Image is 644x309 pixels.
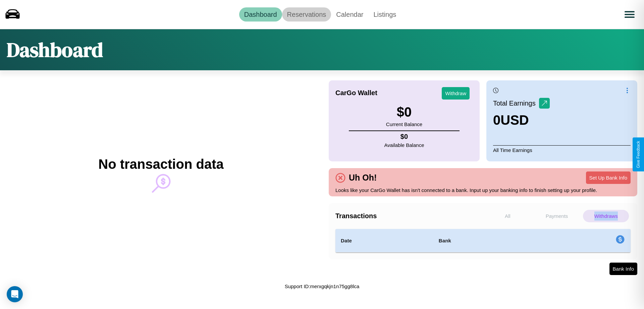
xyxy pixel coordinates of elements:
[493,97,539,109] p: Total Earnings
[7,286,23,302] div: Open Intercom Messenger
[534,210,580,222] p: Payments
[335,229,631,253] table: simple table
[386,105,422,120] h3: $ 0
[493,113,550,128] h3: 0 USD
[636,141,641,168] div: Give Feedback
[368,7,401,22] a: Listings
[485,210,531,222] p: All
[335,186,631,195] p: Looks like your CarGo Wallet has isn't connected to a bank. Input up your banking info to finish ...
[345,173,380,183] h4: Uh Oh!
[7,36,103,64] h1: Dashboard
[583,210,629,222] p: Withdraws
[285,282,360,291] p: Support ID: merxgqkjn1n75gg8lca
[282,7,331,22] a: Reservations
[609,263,637,275] button: Bank Info
[335,89,377,97] h4: CarGo Wallet
[620,5,639,24] button: Open menu
[341,237,428,245] h4: Date
[586,171,631,184] button: Set Up Bank Info
[386,120,422,129] p: Current Balance
[442,87,470,100] button: Withdraw
[439,237,532,245] h4: Bank
[239,7,282,22] a: Dashboard
[384,141,424,150] p: Available Balance
[335,212,483,220] h4: Transactions
[384,133,424,141] h4: $ 0
[493,145,631,155] p: All Time Earnings
[98,157,223,172] h2: No transaction data
[331,7,368,22] a: Calendar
